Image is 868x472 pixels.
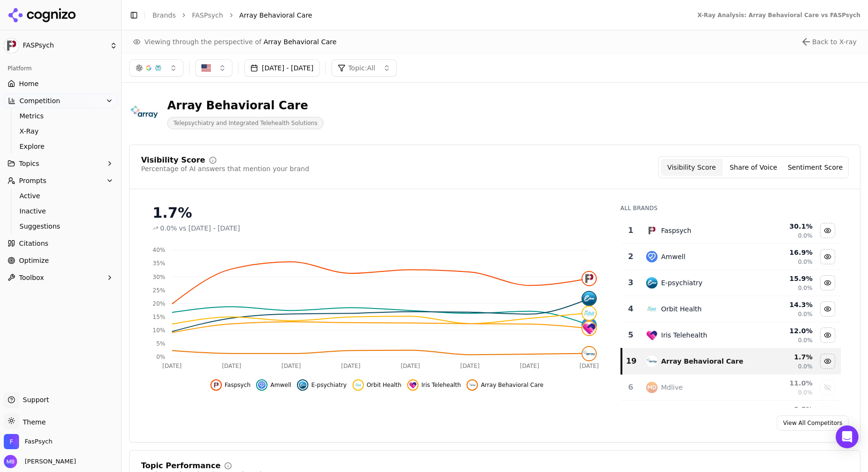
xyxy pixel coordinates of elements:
button: Hide array behavioral care data [820,354,835,369]
button: Share of Voice [723,159,784,176]
img: amwell [258,381,266,389]
button: Hide faspsych data [820,223,835,238]
a: X-Ray [16,125,106,138]
span: Viewing through the perspective of [144,37,336,47]
div: 19 [626,356,637,367]
span: Competition [19,96,60,106]
span: Citations [19,239,48,248]
img: array behavioral care [129,98,160,129]
span: Array Behavioral Care [239,10,313,20]
img: faspsych [582,272,596,285]
a: View All Competitors [777,415,849,431]
button: Show mdlive data [820,380,835,395]
span: Optimize [19,256,49,265]
tspan: [DATE] [401,363,420,369]
div: 15.9 % [756,274,813,283]
tspan: [DATE] [282,363,301,369]
div: Array Behavioral Care [167,98,324,113]
span: E-psychiatry [311,381,347,389]
div: Open Intercom Messenger [836,425,858,448]
img: United States [201,63,211,73]
span: Amwell [270,381,291,389]
div: 6 [625,382,637,393]
div: 5 [625,329,637,341]
tspan: [DATE] [162,363,182,369]
a: Optimize [4,253,117,268]
img: amwell [646,251,658,262]
button: Prompts [4,173,117,188]
a: Citations [4,236,117,251]
a: Active [16,189,106,202]
tspan: 10% [153,327,165,334]
tspan: [DATE] [341,363,361,369]
span: 0.0% [160,223,177,233]
div: 1.7% [153,204,601,222]
span: Metrics [19,111,102,121]
div: Visibility Score [141,156,205,164]
button: Hide faspsych data [210,379,251,391]
tspan: [DATE] [460,363,480,369]
span: 0.0% [798,310,813,318]
img: FasPsych [4,434,19,449]
tr: 2amwellAmwell16.9%0.0%Hide amwell data [621,244,841,270]
span: Faspsych [225,381,251,389]
div: 9.8 % [756,405,813,414]
span: 0.0% [798,284,813,292]
a: Inactive [16,204,106,218]
div: Orbit Health [661,304,702,314]
span: Topics [19,159,39,168]
span: 0.0% [798,363,813,370]
button: Topics [4,156,117,171]
a: Explore [16,140,106,153]
span: Topic: All [348,63,375,73]
div: 4 [625,303,637,315]
button: Hide amwell data [820,249,835,264]
button: Hide amwell data [256,379,291,391]
img: faspsych [212,381,220,389]
div: 1 [625,225,637,236]
tspan: [DATE] [520,363,539,369]
tspan: [DATE] [580,363,599,369]
span: [PERSON_NAME] [21,457,76,466]
img: faspsych [646,225,658,236]
span: vs [DATE] - [DATE] [179,223,240,233]
div: Percentage of AI answers that mention your brand [141,164,309,173]
tspan: 5% [156,340,165,347]
span: FasPsych [25,437,53,446]
img: e-psychiatry [299,381,306,389]
button: Hide e-psychiatry data [297,379,347,391]
span: Active [19,191,102,201]
div: 12.0 % [756,326,813,336]
button: Hide orbit health data [353,379,401,391]
span: 0.0% [798,389,813,396]
span: X-Ray [19,126,102,136]
tspan: 15% [153,314,165,320]
div: 3 [625,277,637,289]
button: Open user button [4,455,76,468]
img: orbit health [646,303,658,315]
tspan: 20% [153,300,165,307]
img: iris telehealth [582,322,596,335]
button: Hide array behavioral care data [467,379,544,391]
div: Faspsych [661,226,692,235]
img: array behavioral care [582,347,596,360]
span: Suggestions [19,222,102,231]
img: array behavioral care [646,356,658,367]
img: orbit health [582,307,596,320]
img: e-psychiatry [646,277,658,289]
span: Home [19,79,38,88]
div: 1.7 % [756,352,813,362]
button: Close perspective view [801,36,857,48]
tr: 5iris telehealthIris Telehealth12.0%0.0%Hide iris telehealth data [621,322,841,348]
button: Sentiment Score [784,159,846,176]
span: Support [19,395,49,405]
button: Hide iris telehealth data [820,328,835,343]
div: Platform [4,61,117,76]
span: Inactive [19,206,102,216]
div: Array Behavioral Care [661,356,744,366]
button: Open organization switcher [4,434,53,449]
div: All Brands [620,204,841,212]
span: Telepsychiatry and Integrated Telehealth Solutions [167,117,324,129]
span: 0.0% [798,258,813,266]
img: iris telehealth [409,381,417,389]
